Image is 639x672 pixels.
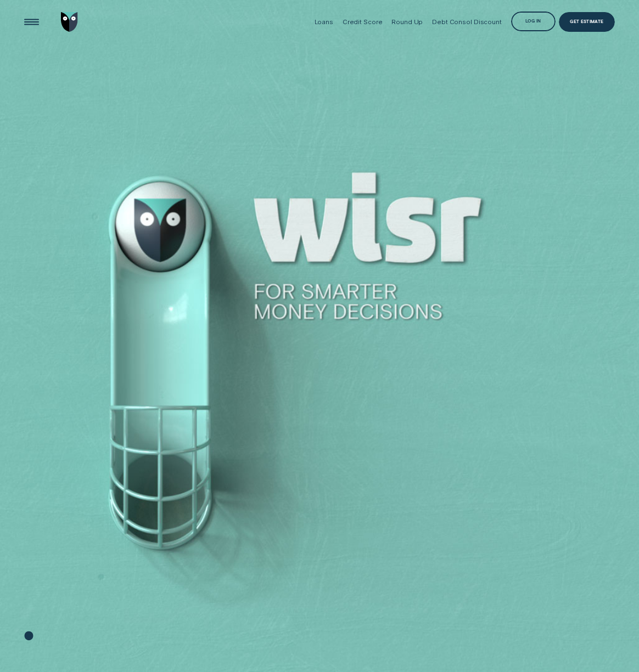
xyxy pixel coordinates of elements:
[391,18,423,26] div: Round Up
[559,12,614,32] a: Get Estimate
[22,12,42,32] button: Open Menu
[432,18,502,26] div: Debt Consol Discount
[511,12,556,31] button: Log in
[343,18,383,26] div: Credit Score
[61,12,77,32] img: Wisr
[315,18,333,26] div: Loans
